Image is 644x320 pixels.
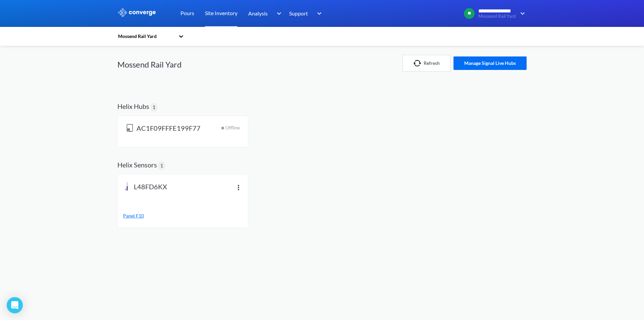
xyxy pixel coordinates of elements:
[117,102,149,110] h2: Helix Hubs
[289,9,308,17] span: Support
[137,124,201,133] span: AC1F09FFFE199F77
[123,213,144,218] span: Panel F10
[248,9,268,17] span: Analysis
[313,9,323,17] img: downArrow.svg
[117,161,157,169] h2: Helix Sensors
[453,56,527,70] button: Manage Signal Live Hubs
[117,33,175,40] div: Mossend Rail Yard
[478,14,516,19] span: Mossend Rail Yard
[160,162,163,169] span: 1
[272,9,283,17] img: downArrow.svg
[402,55,451,72] button: Refresh
[153,104,155,111] span: 1
[225,124,240,139] span: Offline
[126,124,134,132] img: helix-hub-gateway.svg
[516,9,527,17] img: downArrow.svg
[7,297,23,313] div: Open Intercom Messenger
[123,212,243,219] a: Panel F10
[234,183,243,191] img: more.svg
[123,183,131,191] img: icon-hardware-sensor.svg
[117,59,181,70] h1: Mossend Rail Yard
[134,183,167,192] span: L48FD6KX
[117,8,156,17] img: logo_ewhite.svg
[414,60,424,67] img: icon-refresh.svg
